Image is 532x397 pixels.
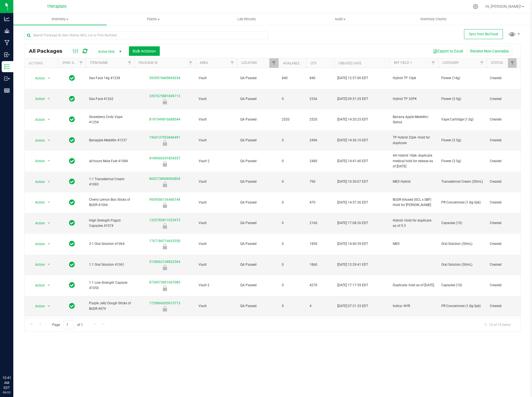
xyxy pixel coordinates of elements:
span: Action [30,74,45,82]
a: Status [491,61,503,65]
span: select [45,116,52,124]
inline-svg: Outbound [4,76,10,81]
span: 0 [282,179,303,184]
span: 840 [310,76,331,81]
span: Banapple Medellin 41237 [89,138,131,143]
span: 840 [282,76,303,81]
iframe: Resource center [6,353,22,369]
a: Created Date [338,61,361,65]
span: Created [490,220,514,226]
span: Vault [199,200,234,205]
span: Vault [199,138,234,143]
span: Vape Cartridge (1.0g) [441,117,483,122]
span: QA Passed [240,76,275,81]
span: QA Passed [240,96,275,102]
span: 0 [282,283,303,288]
span: QA Passed [240,117,275,122]
div: Newly Received [133,306,196,311]
span: Vault [199,241,234,247]
span: [DATE] 14:20:25 EDT [337,117,368,122]
span: QA Passed [240,200,275,205]
span: Vault [199,220,234,226]
inline-svg: Inventory [4,64,10,69]
span: Action [30,178,45,186]
span: All Packages [29,48,68,54]
div: Newly Received [133,99,196,104]
span: Page of 1 [47,321,87,329]
span: Vault [199,117,234,122]
span: 1:1 Low Strength Capsule 41050 [89,280,131,291]
span: Created [490,138,514,143]
span: Action [30,240,45,248]
span: Vault [199,303,234,309]
p: 09/22 [2,390,11,395]
span: High Strength Pagoti Capsules 41074 [89,218,131,228]
span: Cherry Lemon Boo Sticks of BUDR 41066 [89,197,131,208]
inline-svg: Grow [4,28,10,34]
a: Lab Results [200,13,293,25]
span: 0 [282,241,303,247]
span: Created [490,200,514,205]
span: 4 [310,303,331,309]
span: [DATE] 12:29:41 EDT [337,262,368,267]
span: In Sync [69,281,75,289]
span: [DATE] 14:36:10 EDT [337,138,368,143]
span: In Sync [69,115,75,123]
span: Action [30,261,45,268]
span: select [45,282,52,289]
a: Qty [311,61,317,65]
span: Flower (3.5g) [441,138,483,143]
span: 2520 [282,117,303,122]
span: select [45,74,52,82]
span: QA Passed [240,138,275,143]
span: Purple Jelly Dough Sticks of BUDR 4979 [89,301,131,311]
span: 2480 [310,159,331,164]
span: In Sync [69,198,75,206]
inline-svg: Reports [4,88,10,93]
span: [DATE] 17:17:59 EDT [337,283,368,288]
span: [DATE] 14:57:36 EDT [337,200,368,205]
span: 0 [282,303,303,309]
a: 5128062168822364 [149,260,180,264]
span: PR Concentrate (1.8g-3pk) [441,303,483,309]
span: In Sync [69,302,75,310]
a: 1729866005015713 [149,301,180,305]
span: select [45,198,52,206]
span: [DATE] 09:51:29 EDT [337,96,368,102]
span: select [45,95,52,103]
span: In Sync [69,219,75,227]
span: Oral Solution (30mL) [441,241,483,247]
span: Vault [199,262,234,267]
span: [DATE] 14:41:40 EDT [337,159,368,164]
div: Newly Received [133,161,196,167]
span: 2496 [310,138,331,143]
span: select [45,219,52,227]
span: Gas Face 14g 41238 [89,76,131,81]
span: Created [490,303,514,309]
button: Bulk Actions [129,46,160,56]
span: Flower (3.5g) [441,96,483,102]
span: Vault 2 [199,283,234,288]
span: Hybrid TP 10pk [393,76,435,81]
a: Filter [186,58,195,68]
span: select [45,302,52,310]
span: AH Hybrid 10pk- duplicate medical hold for release as of [DATE] [393,153,435,169]
span: select [45,157,52,165]
span: BUDR Infused (GCL x SBF) Hold for [PERSON_NAME] [393,197,435,208]
span: Action [30,116,45,124]
span: Audit [294,17,387,22]
span: Action [30,302,45,310]
div: Newly Received [133,182,196,187]
inline-svg: Analytics [4,16,10,22]
span: 1850 [310,241,331,247]
a: Filter [429,58,438,68]
span: TP Hybrid 32pk- Hold for duplicate [393,135,435,145]
span: Action [30,219,45,227]
span: 790 [310,179,331,184]
span: 2520 [310,117,331,122]
span: 0 [282,220,303,226]
span: Vault [199,179,234,184]
span: QA Passed [240,283,275,288]
a: 8191549816688544 [149,117,180,121]
a: Filter [508,58,517,68]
